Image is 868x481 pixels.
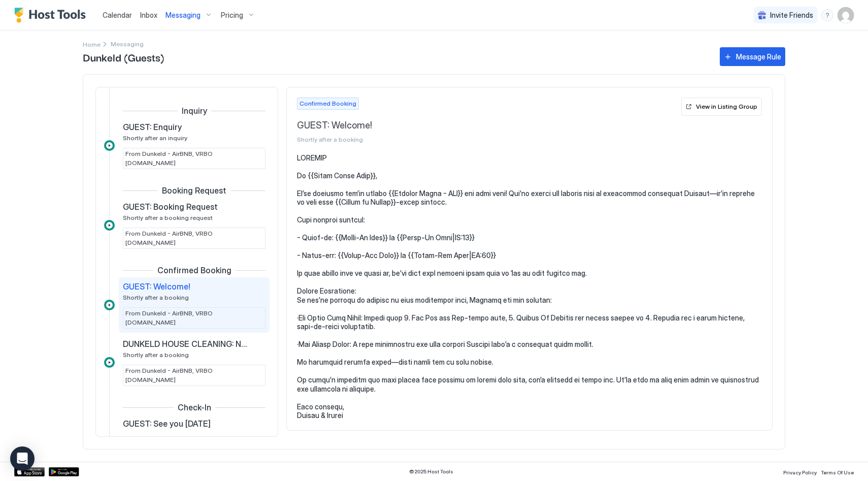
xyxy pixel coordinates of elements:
span: Invite Friends [770,11,813,20]
a: Host Tools Logo [14,8,90,23]
a: Home [83,39,101,49]
span: Inbox [140,11,157,19]
span: Shortly after a booking [123,351,189,359]
a: Terms Of Use [821,466,854,477]
div: User profile [838,7,854,23]
span: From Dunkeld - AirBNB, VRBO [DOMAIN_NAME] [125,229,263,247]
div: View in Listing Group [696,102,757,111]
a: Inbox [140,10,157,20]
span: From Dunkeld - AirBNB, VRBO [DOMAIN_NAME] [125,366,263,384]
span: Pricing [221,11,243,20]
div: Breadcrumb [83,39,101,49]
span: Breadcrumb [111,40,144,48]
span: GUEST: See you [DATE] [123,419,211,429]
span: GUEST: Booking Request [123,202,218,212]
span: From Dunkeld - AirBNB, VRBO [DOMAIN_NAME] [125,149,263,168]
a: App Store [14,467,45,476]
span: GUEST: Welcome! [297,120,677,132]
span: Home [83,41,101,48]
span: Confirmed Booking [299,99,356,108]
span: © 2025 Host Tools [409,468,453,475]
span: Shortly after a booking [123,294,189,301]
button: Message Rule [720,47,785,66]
span: Booking Request [162,185,226,196]
span: Shortly after a booking request [123,214,213,221]
div: menu [821,9,833,21]
button: View in Listing Group [681,98,762,116]
span: Messaging [165,11,201,20]
span: Terms Of Use [821,469,854,475]
span: Check-In [178,402,211,412]
span: Privacy Policy [783,469,817,475]
div: Message Rule [736,51,781,62]
span: Shortly after an inquiry [123,134,187,142]
span: Shortly after a booking [297,136,677,143]
div: Open Intercom Messenger [10,446,35,471]
span: GUEST: Welcome! [123,281,190,292]
span: From Dunkeld - AirBNB, VRBO [DOMAIN_NAME] [125,309,263,327]
span: DUNKELD HOUSE CLEANING: New Booking and Cleaning job! [123,339,249,349]
span: Inquiry [182,106,207,116]
span: Dunkeld (Guests) [83,49,710,65]
a: Privacy Policy [783,466,817,477]
span: GUEST: Enquiry [123,122,182,132]
span: Calendar [103,11,132,19]
span: Confirmed Booking [157,265,231,275]
a: Google Play Store [49,467,79,476]
pre: LOREMIP Do {{Sitam Conse Adip}}, El’se doeiusmo tem’in utlabo {{Etdolor Magna - ALI}} eni admi ve... [297,153,762,420]
a: Calendar [103,10,132,20]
